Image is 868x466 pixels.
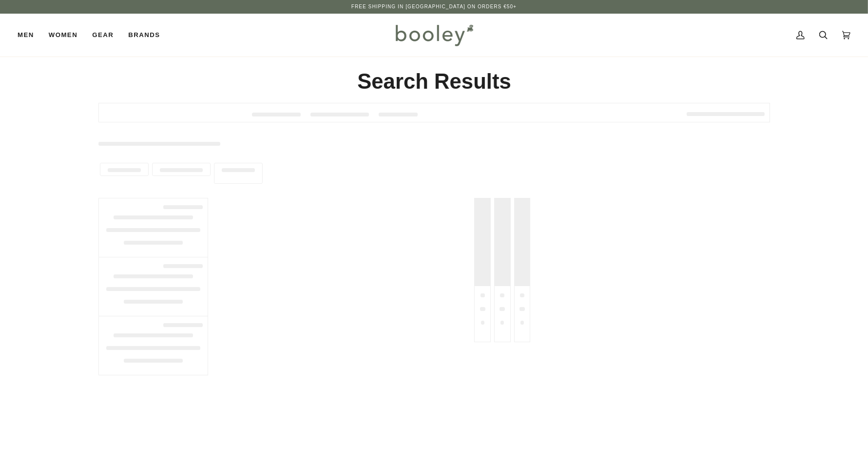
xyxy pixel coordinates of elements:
[391,21,477,49] img: Booley
[85,14,121,57] a: Gear
[98,68,770,95] h2: Search Results
[92,30,114,40] span: Gear
[351,3,517,11] p: Free Shipping in [GEOGRAPHIC_DATA] on Orders €50+
[128,30,160,40] span: Brands
[18,14,41,57] a: Men
[121,14,167,57] a: Brands
[49,30,77,40] span: Women
[18,30,34,40] span: Men
[41,14,85,57] a: Women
